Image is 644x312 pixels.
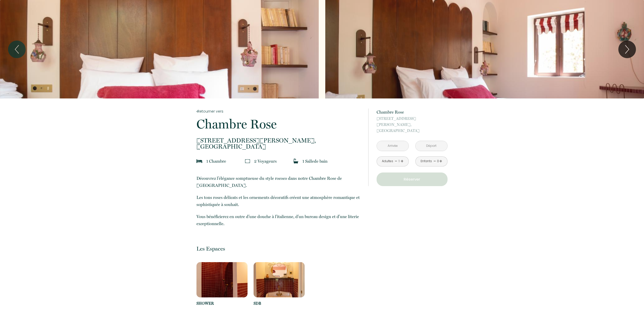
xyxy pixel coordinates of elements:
input: Départ [416,141,447,151]
a: - [433,157,436,165]
button: Réserver [377,172,448,186]
span: s [275,159,277,164]
p: Chambre Rose [377,109,448,116]
p: SHOWER [196,300,248,306]
p: SDB [254,300,305,306]
input: Arrivée [377,141,409,151]
p: [GEOGRAPHIC_DATA] [196,137,361,150]
a: - [395,157,397,165]
div: Adultes [382,159,393,164]
p: Les tons roses délicats et les ornements décoratifs créent une atmosphère romantique et sophistiq... [196,194,361,208]
p: Les Espaces [196,245,361,252]
p: 2 Voyageur [254,158,277,165]
p: Réserver [378,176,446,182]
img: guests [245,159,250,164]
p: Découvrez l’élégance somptueuse du style rococo dans notre Chambre Rose de [GEOGRAPHIC_DATA]. [196,175,361,189]
img: 17141229201162.jpg [196,262,248,297]
p: Vous bénéficierez en outre d’une douche à l’italienne, d’un bureau design et d’une literie except... [196,213,361,227]
span: [STREET_ADDRESS][PERSON_NAME], [377,116,448,128]
div: Enfants [421,159,432,164]
p: Chambre Rose [196,118,361,130]
a: Retourner vers [196,109,361,114]
img: 17141229456149.jpg [254,262,305,297]
a: + [400,157,404,165]
p: 1 Salle de bain [302,158,328,165]
button: Next [618,41,636,58]
a: + [439,157,442,165]
p: [GEOGRAPHIC_DATA] [377,116,448,134]
span: [STREET_ADDRESS][PERSON_NAME], [196,137,361,144]
p: 1 Chambre [206,158,226,165]
button: Previous [8,41,26,58]
div: 0 [437,159,439,164]
div: 1 [398,159,400,164]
